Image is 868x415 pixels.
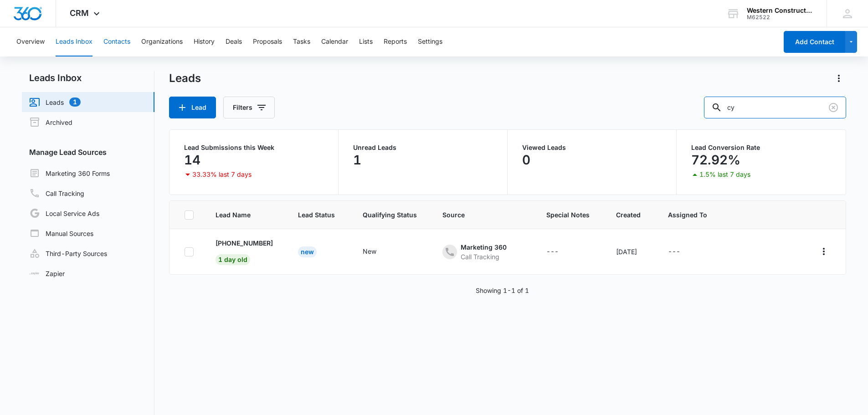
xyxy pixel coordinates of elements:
[461,252,507,261] div: Call Tracking
[22,71,154,85] h2: Leads Inbox
[476,286,529,295] p: Showing 1-1 of 1
[384,27,407,56] button: Reports
[29,97,81,108] a: Leads1
[29,228,93,239] a: Manual Sources
[359,27,373,56] button: Lists
[216,254,250,265] span: 1 day old
[616,247,646,256] div: [DATE]
[216,238,273,248] p: [PHONE_NUMBER]
[298,248,317,256] a: New
[522,153,530,167] p: 0
[253,27,282,56] button: Proposals
[522,144,662,151] p: Viewed Leads
[16,27,45,56] button: Overview
[298,210,340,220] span: Lead Status
[353,144,493,151] p: Unread Leads
[216,238,277,263] a: [PHONE_NUMBER]1 day old
[226,27,242,56] button: Deals
[826,100,841,115] button: Clear
[747,14,813,20] div: account id
[184,144,324,151] p: Lead Submissions this Week
[817,244,831,259] button: Actions
[363,246,376,256] div: New
[668,210,707,220] span: Assigned To
[321,27,348,56] button: Calendar
[29,188,84,199] a: Call Tracking
[293,27,310,56] button: Tasks
[353,153,361,167] p: 1
[784,31,845,53] button: Add Contact
[704,97,846,118] input: Search Leads
[29,269,65,278] a: Zapier
[29,168,110,179] a: Marketing 360 Forms
[442,242,523,261] div: - - Select to Edit Field
[418,27,442,56] button: Settings
[546,210,595,220] span: Special Notes
[194,27,215,56] button: History
[56,27,92,56] button: Leads Inbox
[169,72,201,85] h1: Leads
[691,153,740,167] p: 72.92%
[103,27,130,56] button: Contacts
[29,248,107,259] a: Third-Party Sources
[70,8,89,18] span: CRM
[747,7,813,14] div: account name
[29,208,99,219] a: Local Service Ads
[832,71,846,86] button: Actions
[363,210,421,220] span: Qualifying Status
[192,171,252,178] p: 33.33% last 7 days
[442,210,524,220] span: Source
[691,144,831,151] p: Lead Conversion Rate
[223,97,275,118] button: Filters
[668,246,680,257] div: ---
[184,153,200,167] p: 14
[461,242,507,252] div: Marketing 360
[216,210,277,220] span: Lead Name
[668,246,697,257] div: - - Select to Edit Field
[546,246,575,257] div: - - Select to Edit Field
[169,97,216,118] button: Lead
[141,27,183,56] button: Organizations
[298,246,317,257] div: New
[699,171,750,178] p: 1.5% last 7 days
[363,246,393,257] div: - - Select to Edit Field
[22,147,154,158] h3: Manage Lead Sources
[29,117,72,128] a: Archived
[546,246,559,257] div: ---
[616,210,646,220] span: Created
